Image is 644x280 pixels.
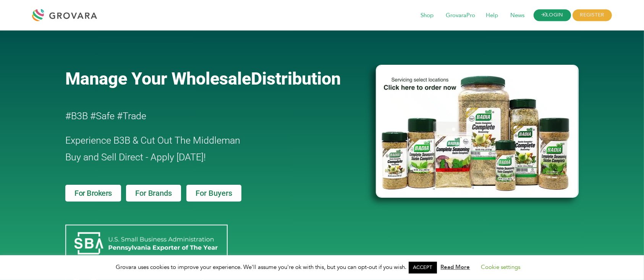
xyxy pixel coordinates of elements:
[440,11,481,20] a: GrovaraPro
[65,69,363,89] a: Manage Your WholesaleDistribution
[65,185,121,202] a: For Brokers
[481,263,521,271] a: Cookie settings
[415,8,439,23] span: Shop
[74,189,112,197] span: For Brokers
[65,152,206,163] span: Buy and Sell Direct - Apply [DATE]!
[534,10,571,21] a: LOGIN
[481,8,503,23] span: Help
[251,69,341,89] span: Distribution
[135,189,172,197] span: For Brands
[481,11,503,20] a: Help
[415,11,439,20] a: Shop
[126,185,181,202] a: For Brands
[116,263,528,271] span: Grovara uses cookies to improve your experience. We'll assume you're ok with this, but you can op...
[196,189,232,197] span: For Buyers
[505,8,530,23] span: News
[409,262,437,274] a: ACCEPT
[186,185,241,202] a: For Buyers
[505,11,530,20] a: News
[441,263,470,271] a: Read More
[65,135,240,146] span: Experience B3B & Cut Out The Middleman
[440,8,481,23] span: GrovaraPro
[65,69,251,89] span: Manage Your Wholesale
[65,108,332,125] h2: #B3B #Safe #Trade
[573,10,612,21] span: REGISTER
